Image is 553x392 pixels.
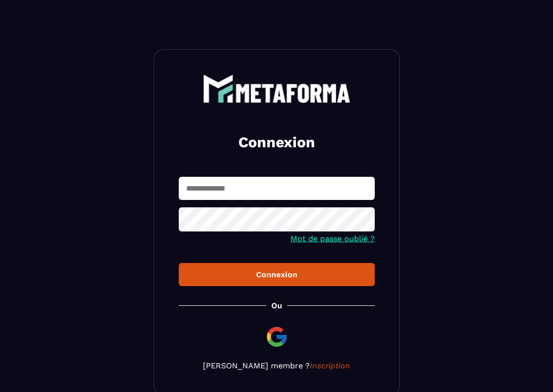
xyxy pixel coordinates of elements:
[179,361,375,370] p: [PERSON_NAME] membre ?
[191,132,363,152] h2: Connexion
[310,361,350,370] a: Inscription
[291,234,375,243] a: Mot de passe oublié ?
[187,270,367,279] div: Connexion
[179,263,375,286] button: Connexion
[203,74,351,103] img: logo
[179,74,375,103] a: logo
[265,325,289,349] img: google
[271,301,282,310] p: Ou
